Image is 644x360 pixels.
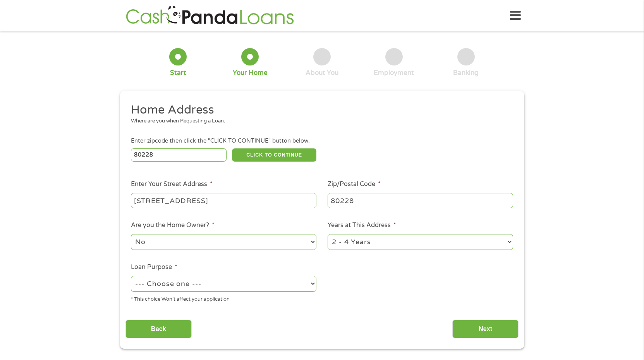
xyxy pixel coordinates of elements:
[131,263,177,271] label: Loan Purpose
[131,148,227,162] input: Enter Zipcode (e.g 01510)
[453,69,479,77] div: Banking
[124,5,296,27] img: GetLoanNow Logo
[131,102,507,118] h2: Home Address
[328,221,396,229] label: Years at This Address
[306,69,338,77] div: About You
[131,293,316,303] div: * This choice Won’t affect your application
[374,69,414,77] div: Employment
[125,320,192,339] input: Back
[328,180,381,188] label: Zip/Postal Code
[131,221,215,229] label: Are you the Home Owner?
[232,148,316,162] button: CLICK TO CONTINUE
[131,180,213,188] label: Enter Your Street Address
[170,69,186,77] div: Start
[131,137,513,145] div: Enter zipcode then click the "CLICK TO CONTINUE" button below.
[131,193,316,208] input: 1 Main Street
[452,320,519,339] input: Next
[233,69,268,77] div: Your Home
[131,117,507,125] div: Where are you when Requesting a Loan.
